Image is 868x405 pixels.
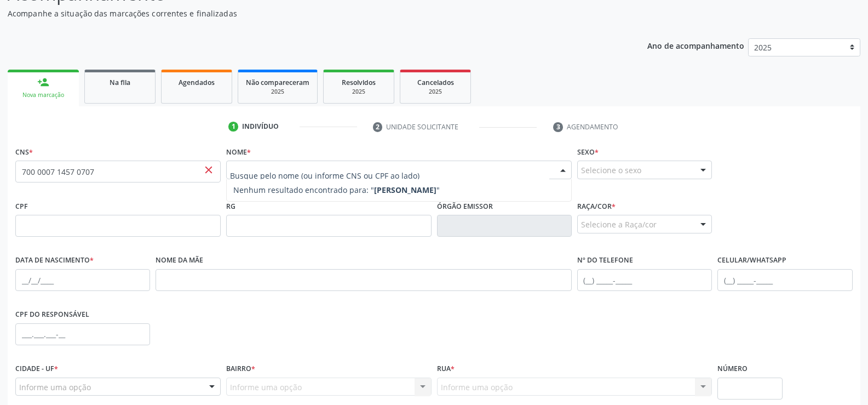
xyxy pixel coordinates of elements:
div: 2025 [331,88,386,96]
strong: [PERSON_NAME] [374,185,436,195]
span: Agendados [179,78,215,87]
label: Órgão emissor [437,198,493,215]
input: __/__/____ [15,269,150,291]
span: close [203,164,215,176]
label: Raça/cor [577,198,616,215]
label: Número [717,361,748,378]
input: (__) _____-_____ [717,269,852,291]
span: Não compareceram [246,78,309,87]
label: Rua [437,361,455,378]
label: Nome [226,144,251,161]
label: Nome da mãe [156,252,203,269]
input: (__) _____-_____ [577,269,712,291]
span: Informe uma opção [19,381,91,393]
div: 2025 [246,88,309,96]
label: Bairro [226,361,255,378]
div: 1 [228,122,238,132]
label: Sexo [577,144,599,161]
label: CPF [15,198,28,215]
p: Acompanhe a situação das marcações correntes e finalizadas [8,8,605,19]
label: CNS [15,144,33,161]
input: Busque pelo nome (ou informe CNS ou CPF ao lado) [230,164,549,186]
div: 2025 [408,88,463,96]
div: Nova marcação [15,91,71,99]
span: Nenhum resultado encontrado para: " " [233,185,440,195]
span: Selecione o sexo [581,164,641,176]
div: person_add [37,76,49,88]
span: Cancelados [417,78,454,87]
input: ___.___.___-__ [15,323,150,345]
label: Celular/WhatsApp [717,252,786,269]
div: Indivíduo [242,122,279,132]
span: Resolvidos [342,78,376,87]
label: Nº do Telefone [577,252,633,269]
span: Na fila [110,78,130,87]
label: Data de nascimento [15,252,94,269]
span: Selecione a Raça/cor [581,219,657,230]
label: RG [226,198,235,215]
label: CPF do responsável [15,306,89,323]
p: Ano de acompanhamento [647,38,744,52]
